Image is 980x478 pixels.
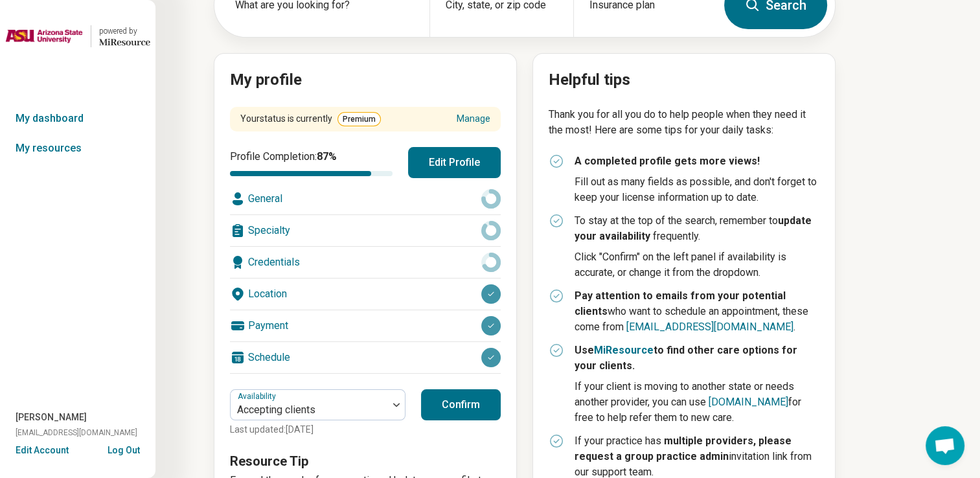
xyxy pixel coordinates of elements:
[108,444,140,454] button: Log Out
[549,107,819,138] p: Thank you for all you do to help people when they need it the most! Here are some tips for your d...
[230,423,405,437] p: Last updated: [DATE]
[16,411,87,424] span: [PERSON_NAME]
[575,435,792,462] strong: multiple providers, please request a group practice admin
[457,112,490,126] a: Manage
[709,396,788,408] a: [DOMAIN_NAME]
[16,427,137,438] span: [EMAIL_ADDRESS][DOMAIN_NAME]
[575,214,812,242] strong: update your availability
[575,155,760,167] strong: A completed profile gets more views!
[408,147,501,178] button: Edit Profile
[230,183,501,214] div: General
[99,25,150,37] div: powered by
[926,426,964,465] div: Open chat
[337,112,381,126] span: Premium
[317,150,337,163] span: 87 %
[575,290,786,317] strong: Pay attention to emails from your potential clients
[230,279,501,310] div: Location
[5,21,83,52] img: Arizona State University
[5,21,150,52] a: Arizona State Universitypowered by
[230,247,501,278] div: Credentials
[549,69,819,91] h2: Helpful tips
[240,112,381,126] div: Your status is currently
[230,342,501,373] div: Schedule
[594,344,654,356] a: MiResource
[575,379,819,426] p: If your client is moving to another state or needs another provider, you can use for free to help...
[575,213,819,244] p: To stay at the top of the search, remember to frequently.
[238,391,279,400] label: Availability
[626,321,793,333] a: [EMAIL_ADDRESS][DOMAIN_NAME]
[230,69,501,91] h2: My profile
[230,149,393,176] div: Profile Completion:
[230,452,501,470] h3: Resource Tip
[421,389,501,420] button: Confirm
[575,249,819,280] p: Click "Confirm" on the left panel if availability is accurate, or change it from the dropdown.
[16,444,69,457] button: Edit Account
[230,310,501,341] div: Payment
[230,215,501,246] div: Specialty
[575,344,797,372] strong: Use to find other care options for your clients.
[575,288,819,335] p: who want to schedule an appointment, these come from .
[575,174,819,205] p: Fill out as many fields as possible, and don't forget to keep your license information up to date.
